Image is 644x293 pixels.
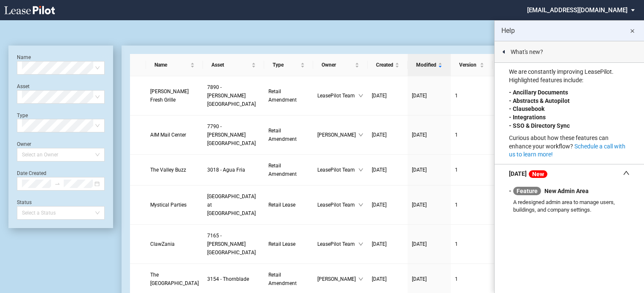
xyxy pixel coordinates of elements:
[207,231,260,257] a: 7165 - [PERSON_NAME][GEOGRAPHIC_DATA]
[376,61,393,69] span: Created
[150,240,199,248] a: ClawZania
[455,202,458,208] span: 1
[455,276,458,282] span: 1
[368,54,408,76] th: Created
[264,54,314,76] th: Type
[358,242,363,247] span: down
[358,167,363,172] span: down
[313,54,367,76] th: Owner
[17,54,31,60] label: Name
[268,161,309,178] a: Retail Amendment
[358,132,363,137] span: down
[412,276,427,282] span: [DATE]
[17,113,28,118] label: Type
[412,131,446,139] a: [DATE]
[150,201,199,209] a: Mystical Parties
[372,167,387,173] span: [DATE]
[17,199,32,205] label: Status
[416,61,436,69] span: Modified
[412,166,446,174] a: [DATE]
[317,91,358,100] span: LeasePilot Team
[455,131,488,139] a: 1
[317,201,358,209] span: LeasePilot Team
[150,241,175,247] span: ClawZania
[492,54,550,76] th: Status
[317,275,358,283] span: [PERSON_NAME]
[268,126,309,143] a: Retail Amendment
[412,132,427,138] span: [DATE]
[17,83,30,89] label: Asset
[455,93,458,99] span: 1
[268,87,309,104] a: Retail Amendment
[412,167,427,173] span: [DATE]
[372,132,387,138] span: [DATE]
[372,276,387,282] span: [DATE]
[154,61,189,69] span: Name
[322,61,353,69] span: Owner
[412,91,446,100] a: [DATE]
[203,54,264,76] th: Asset
[207,233,256,255] span: 7165 - Denton Towne Crossing
[455,166,488,174] a: 1
[268,89,297,103] span: Retail Amendment
[455,275,488,283] a: 1
[372,240,403,248] a: [DATE]
[412,93,427,99] span: [DATE]
[207,84,256,107] span: 7890 - Steele Creek Crossing
[358,93,363,98] span: down
[372,93,387,99] span: [DATE]
[150,89,189,103] span: Greco Fresh Grille
[268,241,295,247] span: Retail Lease
[412,202,427,208] span: [DATE]
[17,170,46,176] label: Date Created
[268,128,297,142] span: Retail Amendment
[412,275,446,283] a: [DATE]
[268,202,295,208] span: Retail Lease
[358,277,363,282] span: down
[207,122,260,148] a: 7790 - [PERSON_NAME][GEOGRAPHIC_DATA]
[268,240,309,248] a: Retail Lease
[150,202,187,208] span: Mystical Parties
[273,61,299,69] span: Type
[207,83,260,108] a: 7890 - [PERSON_NAME][GEOGRAPHIC_DATA]
[268,163,297,177] span: Retail Amendment
[372,91,403,100] a: [DATE]
[408,54,451,76] th: Modified
[146,54,203,76] th: Name
[207,124,256,146] span: 7790 - Mercado Del Lago
[317,131,358,139] span: [PERSON_NAME]
[372,131,403,139] a: [DATE]
[317,240,358,248] span: LeasePilot Team
[150,271,199,288] a: The [GEOGRAPHIC_DATA]
[268,201,309,209] a: Retail Lease
[358,202,363,207] span: down
[207,194,256,216] span: 7590 - Main Street at Town Center
[54,181,60,187] span: to
[455,240,488,248] a: 1
[207,167,245,173] span: 3018 - Agua Fria
[451,54,492,76] th: Version
[459,61,478,69] span: Version
[455,91,488,100] a: 1
[372,275,403,283] a: [DATE]
[207,276,249,282] span: 3154 - Thornblade
[207,166,260,174] a: 3018 - Agua Fria
[150,272,199,286] span: The Tutoring Center
[455,201,488,209] a: 1
[317,166,358,174] span: LeasePilot Team
[207,192,260,218] a: [GEOGRAPHIC_DATA] at [GEOGRAPHIC_DATA]
[150,131,199,139] a: AIM Mail Center
[412,201,446,209] a: [DATE]
[17,141,31,147] label: Owner
[412,240,446,248] a: [DATE]
[455,132,458,138] span: 1
[54,181,60,187] span: swap-right
[372,201,403,209] a: [DATE]
[211,61,250,69] span: Asset
[268,271,309,288] a: Retail Amendment
[455,167,458,173] span: 1
[372,166,403,174] a: [DATE]
[207,275,260,283] a: 3154 - Thornblade
[372,241,387,247] span: [DATE]
[150,166,199,174] a: The Valley Buzz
